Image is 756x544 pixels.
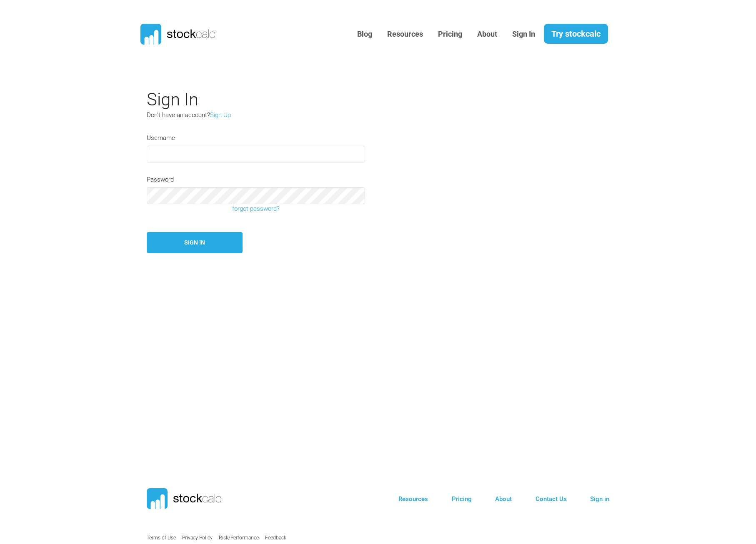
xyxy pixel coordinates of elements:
a: Resources [398,495,428,503]
a: Pricing [452,495,472,503]
a: Try stockcalc [544,24,608,44]
a: Sign In [506,24,541,45]
a: forgot password? [140,204,371,214]
a: About [471,24,503,45]
a: Privacy Policy [182,535,213,541]
a: Terms of Use [147,535,176,541]
a: Blog [351,24,378,45]
p: Don't have an account? [147,110,338,120]
a: Resources [381,24,429,45]
a: Risk/Performance [219,535,259,541]
a: About [495,495,512,503]
a: Sign Up [210,111,231,119]
a: Contact Us [536,495,567,503]
a: Feedback [265,535,286,541]
label: Username [147,133,175,143]
button: Sign In [147,232,243,253]
h2: Sign In [147,89,530,110]
a: Sign in [590,495,609,503]
label: Password [147,175,174,185]
a: Pricing [432,24,468,45]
